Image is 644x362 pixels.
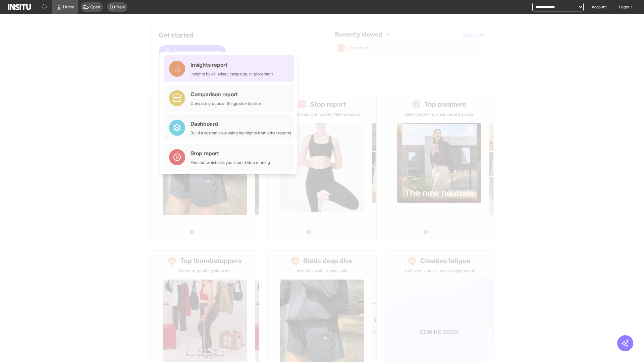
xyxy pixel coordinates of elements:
[63,4,74,10] span: Home
[191,61,273,69] div: Insights report
[191,149,270,157] div: Stop report
[191,120,291,128] div: Dashboard
[8,4,31,10] img: Logo
[191,71,273,77] div: Insights by ad, adset, campaign, or placement
[191,90,261,98] div: Comparison report
[191,160,270,165] div: Find out which ads you should stop running
[191,130,291,136] div: Build a custom view using highlights from other reports
[90,4,100,10] span: Open
[191,101,261,106] div: Compare groups of things side by side
[116,4,125,10] span: New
